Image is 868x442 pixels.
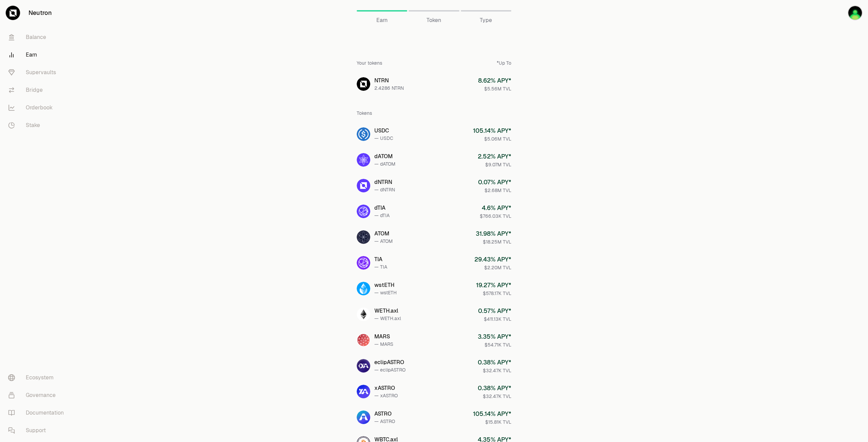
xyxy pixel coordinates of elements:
a: Documentation [3,404,73,422]
div: $578.17K TVL [476,290,511,297]
img: dATOM [357,153,370,167]
img: NTRN [357,77,370,91]
div: $766.03K TVL [480,213,511,219]
div: wstETH [374,281,397,289]
div: ASTRO [374,410,395,418]
img: WETH.axl [357,308,370,321]
a: dTIAdTIA— dTIA4.6% APY*$766.03K TVL [351,199,517,224]
div: $2.20M TVL [474,264,511,271]
div: — dTIA [374,212,390,219]
img: MARS [357,333,370,347]
div: 2.52 % APY* [478,152,511,161]
a: ATOMATOM— ATOM31.98% APY*$18.25M TVL [351,225,517,249]
div: $18.25M TVL [476,238,511,245]
a: Governance [3,386,73,404]
div: — MARS [374,341,393,348]
span: Token [427,16,441,24]
a: TIATIA— TIA29.43% APY*$2.20M TVL [351,251,517,275]
img: dTIA [357,205,370,218]
div: Tokens [357,110,372,117]
div: $15.81K TVL [473,419,511,425]
div: WETH.axl [374,307,401,315]
div: NTRN [374,77,404,85]
div: — ASTRO [374,418,395,425]
div: — xASTRO [374,392,398,399]
a: Earn [357,3,407,19]
div: 2.4286 NTRN [374,85,404,91]
img: wstETH [357,282,370,295]
div: $2.68M TVL [478,187,511,194]
div: 19.27 % APY* [476,280,511,290]
div: — TIA [374,264,387,270]
a: USDCUSDC— USDC105.14% APY*$5.06M TVL [351,122,517,146]
a: dATOMdATOM— dATOM2.52% APY*$9.07M TVL [351,148,517,172]
div: 8.62 % APY* [478,76,511,85]
div: 3.35 % APY* [478,332,511,341]
div: — wstETH [374,289,397,296]
a: Supervaults [3,64,73,81]
a: WETH.axlWETH.axl— WETH.axl0.57% APY*$411.13K TVL [351,302,517,327]
div: ATOM [374,230,393,238]
div: dNTRN [374,178,395,186]
div: 0.57 % APY* [478,306,511,316]
div: Your tokens [357,60,382,66]
div: $5.56M TVL [478,85,511,92]
div: — ATOM [374,238,393,245]
span: Type [480,16,492,24]
div: $32.47K TVL [478,393,511,400]
a: Balance [3,28,73,46]
div: dATOM [374,152,395,161]
img: ATOM [357,230,370,244]
div: TIA [374,255,387,264]
div: $32.47K TVL [478,367,511,374]
div: — WETH.axl [374,315,401,322]
a: Orderbook [3,99,73,117]
a: ASTROASTRO— ASTRO105.14% APY*$15.81K TVL [351,405,517,429]
div: 29.43 % APY* [474,255,511,264]
img: xASTRO [357,385,370,398]
div: — USDC [374,135,393,142]
a: eclipASTROeclipASTRO— eclipASTRO0.38% APY*$32.47K TVL [351,354,517,378]
img: TIA [357,256,370,270]
a: NTRNNTRN2.4286 NTRN8.62% APY*$5.56M TVL [351,72,517,96]
div: dTIA [374,204,390,212]
a: MARSMARS— MARS3.35% APY*$54.71K TVL [351,328,517,352]
div: *Up To [497,60,511,66]
div: eclipASTRO [374,358,406,366]
div: 31.98 % APY* [476,229,511,238]
div: $9.07M TVL [478,161,511,168]
img: eclipASTRO [357,359,370,373]
a: Support [3,422,73,439]
div: MARS [374,333,393,341]
a: Ecosystem [3,369,73,386]
div: 0.38 % APY* [478,383,511,393]
div: xASTRO [374,384,398,392]
div: — dNTRN [374,186,395,193]
div: 105.14 % APY* [473,126,511,135]
div: 0.38 % APY* [478,358,511,367]
div: $5.06M TVL [473,135,511,142]
span: Earn [376,16,388,24]
div: — dATOM [374,161,395,167]
div: 105.14 % APY* [473,409,511,419]
div: USDC [374,127,393,135]
div: $54.71K TVL [478,341,511,348]
img: USDC [357,127,370,141]
a: Stake [3,117,73,134]
div: 0.07 % APY* [478,177,511,187]
img: Francesco [848,5,863,20]
a: Earn [3,46,73,64]
div: $411.13K TVL [478,316,511,322]
a: wstETHwstETH— wstETH19.27% APY*$578.17K TVL [351,276,517,301]
img: dNTRN [357,179,370,192]
a: Bridge [3,81,73,99]
div: 4.6 % APY* [480,203,511,213]
a: dNTRNdNTRN— dNTRN0.07% APY*$2.68M TVL [351,173,517,198]
a: xASTROxASTRO— xASTRO0.38% APY*$32.47K TVL [351,379,517,404]
img: ASTRO [357,411,370,424]
div: — eclipASTRO [374,366,406,373]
